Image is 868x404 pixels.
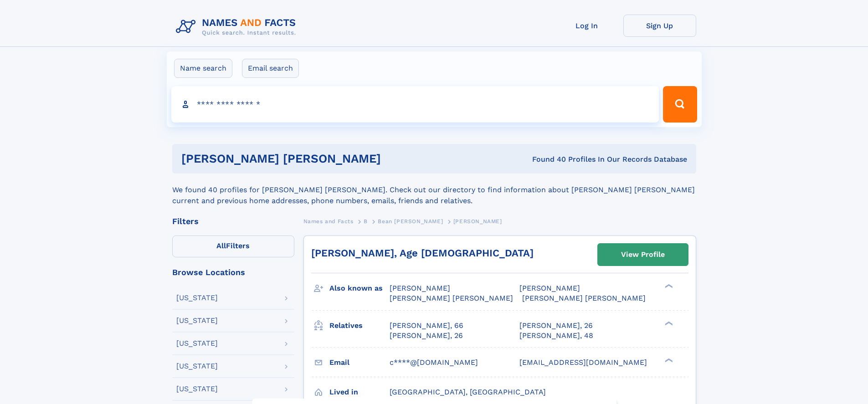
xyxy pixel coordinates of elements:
div: View Profile [621,244,665,265]
span: [PERSON_NAME] [519,284,580,292]
span: [PERSON_NAME] [390,284,450,292]
span: [PERSON_NAME] [PERSON_NAME] [390,294,513,302]
span: [PERSON_NAME] [453,218,502,225]
span: B [364,218,368,225]
div: [US_STATE] [176,340,218,347]
div: [US_STATE] [176,317,218,324]
h3: Lived in [329,384,390,400]
h3: Email [329,355,390,370]
a: Log In [550,15,623,37]
span: [PERSON_NAME] [PERSON_NAME] [522,294,646,302]
a: [PERSON_NAME], 48 [519,331,593,341]
div: Filters [172,217,294,225]
span: All [216,241,226,250]
h1: [PERSON_NAME] [PERSON_NAME] [181,153,457,164]
div: [US_STATE] [176,363,218,370]
button: Search Button [663,86,697,123]
img: Logo Names and Facts [172,15,303,39]
h3: Relatives [329,318,390,333]
a: Names and Facts [303,215,354,227]
h3: Also known as [329,281,390,296]
span: [GEOGRAPHIC_DATA], [GEOGRAPHIC_DATA] [390,388,546,396]
a: Bean [PERSON_NAME] [378,215,443,227]
a: [PERSON_NAME], 26 [519,321,593,331]
div: [US_STATE] [176,385,218,393]
span: Bean [PERSON_NAME] [378,218,443,225]
label: Filters [172,235,294,257]
a: [PERSON_NAME], 66 [390,321,463,331]
div: ❯ [663,320,673,326]
div: We found 40 profiles for [PERSON_NAME] [PERSON_NAME]. Check out our directory to find information... [172,174,696,206]
div: ❯ [663,283,673,289]
div: ❯ [663,357,673,363]
div: Found 40 Profiles In Our Records Database [457,154,687,164]
a: [PERSON_NAME], 26 [390,331,463,341]
span: [EMAIL_ADDRESS][DOMAIN_NAME] [519,358,647,367]
div: Browse Locations [172,268,294,276]
label: Name search [174,59,232,78]
input: search input [171,86,659,123]
div: [US_STATE] [176,294,218,302]
a: View Profile [598,244,688,266]
a: B [364,215,368,227]
a: [PERSON_NAME], Age [DEMOGRAPHIC_DATA] [311,247,534,259]
a: Sign Up [623,15,696,37]
label: Email search [242,59,299,78]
